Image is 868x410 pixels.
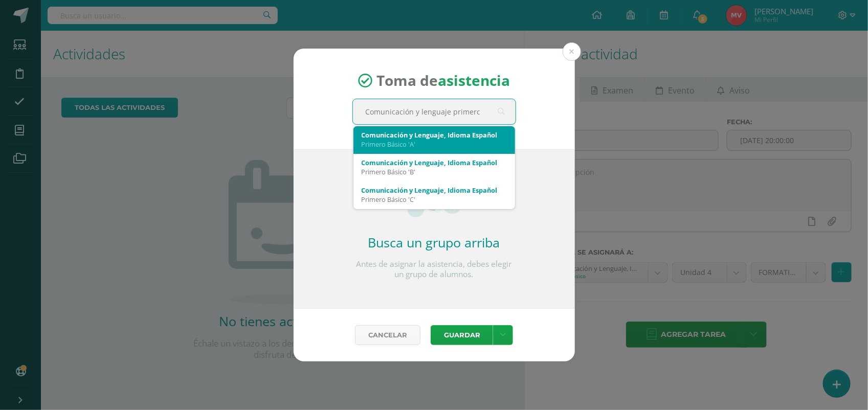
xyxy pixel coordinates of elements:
[563,42,581,61] button: Close (Esc)
[362,130,507,140] div: Comunicación y Lenguaje, Idioma Español
[431,325,493,345] button: Guardar
[376,71,510,90] span: Toma de
[352,259,516,280] p: Antes de asignar la asistencia, debes elegir un grupo de alumnos.
[353,99,516,124] input: Busca un grado o sección aquí...
[438,71,510,90] strong: asistencia
[362,140,507,149] div: Primero Básico 'A'
[362,195,507,204] div: Primero Básico 'C'
[362,167,507,176] div: Primero Básico 'B'
[352,234,516,251] h2: Busca un grupo arriba
[355,325,420,345] a: Cancelar
[362,186,507,195] div: Comunicación y Lenguaje, Idioma Español
[362,158,507,167] div: Comunicación y Lenguaje, Idioma Español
